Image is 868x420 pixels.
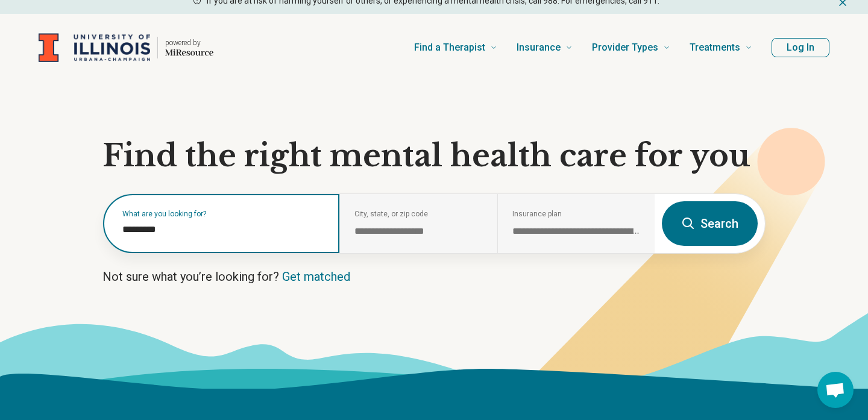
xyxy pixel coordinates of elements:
[102,138,766,174] h1: Find the right mental health care for you
[690,39,740,56] span: Treatments
[39,28,213,67] a: Home page
[772,38,829,57] button: Log In
[662,201,758,246] button: Search
[282,269,350,284] a: Get matched
[592,24,670,72] a: Provider Types
[414,24,497,72] a: Find a Therapist
[690,24,752,72] a: Treatments
[122,210,325,218] label: What are you looking for?
[592,39,658,56] span: Provider Types
[102,268,766,285] p: Not sure what you’re looking for?
[517,39,561,56] span: Insurance
[817,372,854,408] div: Open chat
[414,39,485,56] span: Find a Therapist
[165,38,213,48] p: powered by
[517,24,573,72] a: Insurance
